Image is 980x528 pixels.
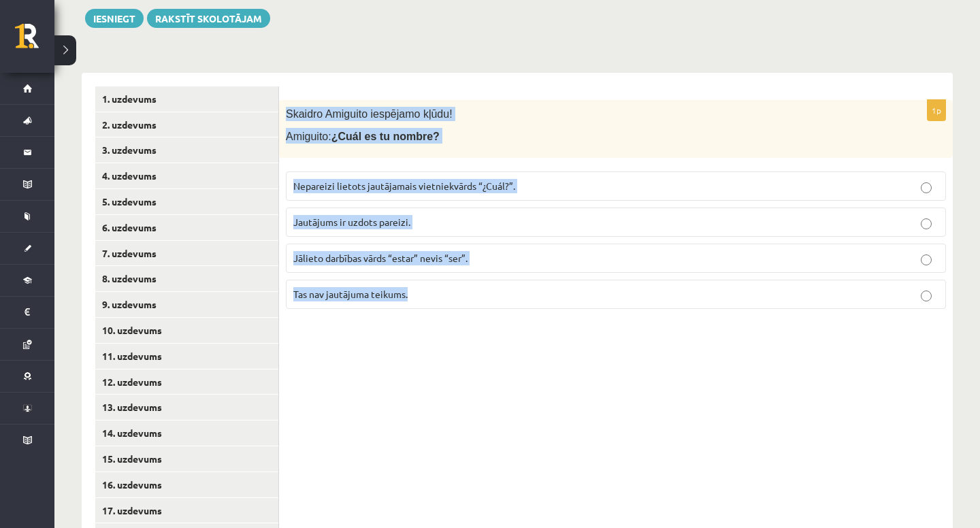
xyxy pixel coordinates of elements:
a: 11. uzdevums [95,344,278,369]
button: Iesniegt [85,9,144,28]
span: Nepareizi lietots jautājamais vietniekvārds “¿Cuál?”. [293,180,515,192]
a: 10. uzdevums [95,318,278,343]
a: 6. uzdevums [95,215,278,240]
a: 3. uzdevums [95,137,278,163]
span: Skaidro Amiguito iespējamo kļūdu! [286,108,453,120]
input: Jautājums ir uzdots pareizi. [921,218,932,229]
a: 16. uzdevums [95,472,278,497]
b: ¿Cuál es tu nombre? [331,131,440,142]
a: 9. uzdevums [95,292,278,317]
input: Nepareizi lietots jautājamais vietniekvārds “¿Cuál?”. [921,182,932,193]
a: Rīgas 1. Tālmācības vidusskola [15,24,54,58]
a: 1. uzdevums [95,86,278,112]
a: 13. uzdevums [95,395,278,420]
span: Jālieto darbības vārds “estar” nevis “ser”. [293,252,468,264]
a: 2. uzdevums [95,112,278,137]
a: 14. uzdevums [95,420,278,446]
span: Amiguito: [286,131,440,142]
a: 12. uzdevums [95,369,278,395]
a: 15. uzdevums [95,446,278,472]
a: 5. uzdevums [95,189,278,214]
span: Tas nav jautājuma teikums. [293,288,408,300]
span: Jautājums ir uzdots pareizi. [293,216,410,228]
p: 1p [927,99,946,121]
a: 8. uzdevums [95,266,278,291]
input: Jālieto darbības vārds “estar” nevis “ser”. [921,254,932,265]
a: 17. uzdevums [95,498,278,523]
a: Rakstīt skolotājam [147,9,270,28]
a: 4. uzdevums [95,163,278,188]
a: 7. uzdevums [95,241,278,266]
input: Tas nav jautājuma teikums. [921,291,932,301]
